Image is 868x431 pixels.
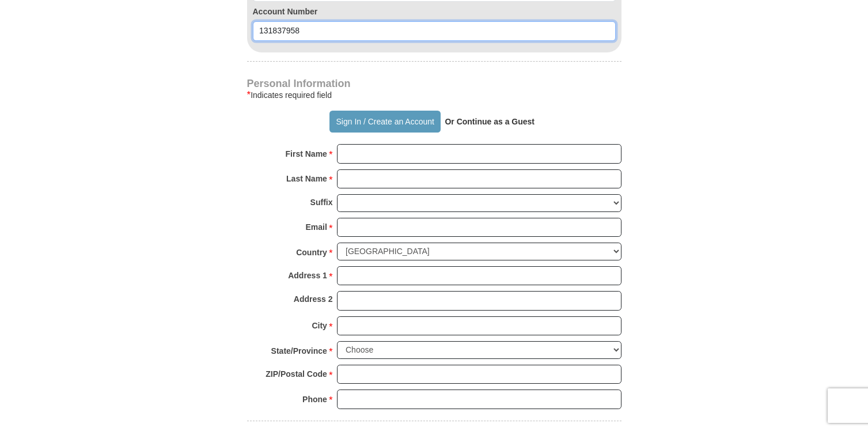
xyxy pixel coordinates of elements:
strong: Address 1 [288,267,327,283]
strong: City [312,317,327,334]
strong: Country [296,244,327,260]
strong: First Name [286,146,327,162]
label: Account Number [253,6,616,17]
strong: Suffix [310,194,333,210]
strong: Address 2 [294,291,333,307]
strong: Or Continue as a Guest [445,117,535,126]
strong: State/Province [271,343,327,359]
h4: Personal Information [247,79,621,88]
strong: Email [306,219,327,235]
div: Indicates required field [247,88,621,102]
strong: Phone [302,391,327,407]
strong: ZIP/Postal Code [266,366,327,382]
strong: Last Name [286,171,327,187]
button: Sign In / Create an Account [329,111,441,133]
